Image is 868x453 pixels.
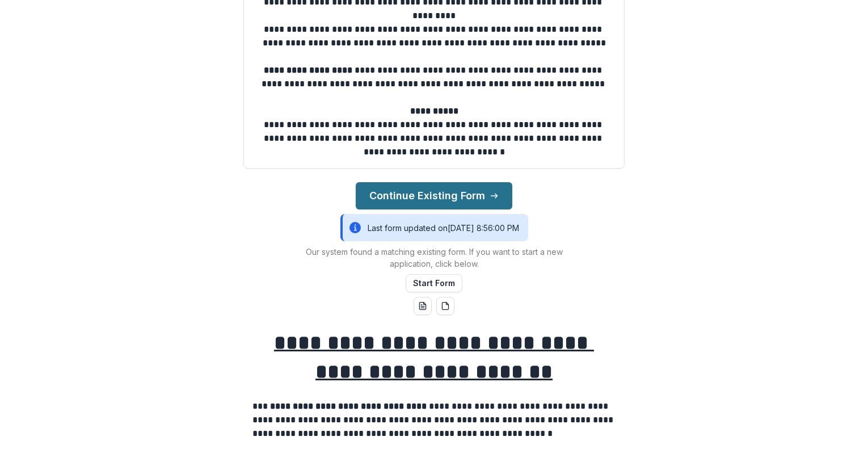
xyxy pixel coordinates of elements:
[406,274,462,292] button: Start Form
[340,214,528,241] div: Last form updated on [DATE] 8:56:00 PM
[292,246,576,270] p: Our system found a matching existing form. If you want to start a new application, click below.
[414,297,432,315] button: word-download
[356,182,512,209] button: Continue Existing Form
[436,297,454,315] button: pdf-download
